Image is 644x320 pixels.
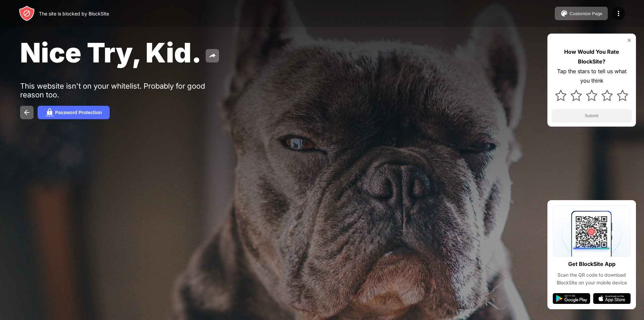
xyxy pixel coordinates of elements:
[560,9,568,17] img: pallet.svg
[568,259,615,269] div: Get BlockSite App
[20,36,202,69] span: Nice Try, Kid.
[551,109,632,123] button: Submit
[46,108,54,117] img: password.svg
[20,82,227,99] div: This website isn't on your whitelist. Probably for good reason too.
[555,90,567,101] img: star.svg
[586,90,597,101] img: star.svg
[551,47,632,66] div: How Would You Rate BlockSite?
[593,293,631,304] img: app-store.svg
[553,205,631,257] img: qrcode.svg
[627,38,632,43] img: rate-us-close.svg
[208,52,216,60] img: share.svg
[23,108,31,117] img: back.svg
[555,7,608,20] button: Customize Page
[39,11,109,16] div: The site is blocked by BlockSite
[571,90,582,101] img: star.svg
[553,271,631,286] div: Scan the QR code to download BlockSite on your mobile device
[617,90,628,101] img: star.svg
[570,11,602,16] div: Customize Page
[19,5,35,21] img: header-logo.svg
[38,106,110,119] button: Password Protection
[601,90,613,101] img: star.svg
[614,9,623,17] img: menu-icon.svg
[551,66,632,86] div: Tap the stars to tell us what you think
[55,110,102,115] div: Password Protection
[553,293,590,304] img: google-play.svg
